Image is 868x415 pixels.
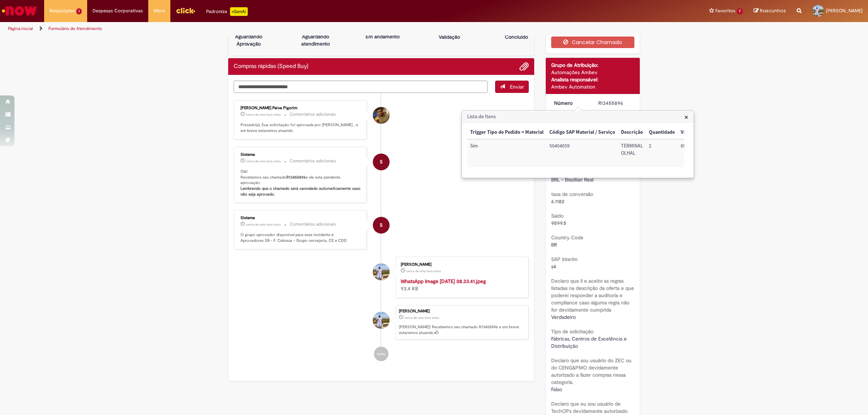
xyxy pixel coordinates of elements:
[176,5,195,16] img: click_logo_yellow_360x200.png
[1,4,38,18] img: ServiceNow
[298,33,333,47] p: Aguardando atendimento
[406,269,441,273] span: cerca de uma hora atrás
[519,62,529,71] button: Adicionar anexos
[551,191,593,197] b: taxa de conversão
[401,278,486,284] a: WhatsApp Image [DATE] 08.33.41.jpeg
[404,316,439,320] span: cerca de uma hora atrás
[380,217,383,234] span: S
[234,93,529,368] ul: Histórico de tíquete
[551,234,583,241] b: Country Code
[241,169,361,197] p: Olá! Recebemos seu chamado e ele esta pendente aprovação.
[366,33,400,40] p: Em andamento
[598,99,632,107] div: R13455896
[684,113,688,121] button: Close
[401,262,521,267] div: [PERSON_NAME]
[551,278,634,313] b: Declaro que li e aceito as regras listadas na descrição da oferta e que poderei responder a audit...
[467,139,546,167] td: Trigger Tipo de Pedido = Material: Sim
[8,26,33,31] a: Página inicial
[467,126,546,139] th: Trigger Tipo de Pedido = Material
[551,76,635,83] div: Analista responsável:
[754,8,786,14] a: Rascunhos
[551,357,631,385] b: Declaro que sou usuário do ZEC ou do CENG&PMO devidamente autorizado a fazer compras nessa catego...
[76,8,82,14] span: 1
[241,153,361,157] div: Sistema
[48,26,102,31] a: Formulário de Atendimento
[551,314,576,320] span: Verdadeiro
[206,7,248,16] div: Padroniza
[549,99,593,107] dt: Número
[93,7,143,14] span: Despesas Corporativas
[373,217,390,234] div: System
[760,7,786,14] span: Rascunhos
[230,7,248,16] p: +GenAi
[154,7,165,14] span: More
[246,159,281,163] time: 28/08/2025 08:53:36
[231,33,266,47] p: Aguardando Aprovação
[495,81,529,93] button: Enviar
[439,33,460,40] p: Validação
[546,139,618,167] td: Código SAP Material / Serviço: 50404659
[551,61,635,69] div: Grupo de Atribuição:
[241,122,361,133] p: Prezado(a), Sua solicitação foi aprovada por [PERSON_NAME] , e em breve estaremos atuando.
[234,63,309,70] h2: Compras rápidas (Speed Buy) Histórico de tíquete
[551,335,628,349] span: Fábricas, Centros de Excelência e Distribuição
[50,7,75,14] span: Requisições
[241,106,361,110] div: [PERSON_NAME] Paiva Pigorim
[462,111,693,123] h3: Lista de Itens
[551,176,593,183] span: BRL - Brazilian Real
[286,175,306,180] b: R13455896
[551,83,635,90] div: Ambev Automation
[646,139,678,167] td: Quantidade: 2
[401,278,521,292] div: 93.4 KB
[618,139,646,167] td: Descrição: TERMINAL OLHAL
[678,139,715,167] td: Valor Unitário: 69,50
[290,158,336,164] small: Comentários adicionais
[246,222,281,227] span: cerca de uma hora atrás
[461,110,694,178] div: Lista de Itens
[551,241,557,248] span: BR
[406,269,441,273] time: 28/08/2025 08:53:17
[234,81,488,93] textarea: Digite sua mensagem aqui...
[678,126,715,139] th: Valor Unitário
[373,264,390,280] div: Gabriel Marcos De Brito Ramos
[551,386,562,393] span: Falso
[241,216,361,220] div: Sistema
[246,159,281,163] span: cerca de uma hora atrás
[234,305,529,340] li: Gabriel Marcos De Brito Ramos
[684,112,688,122] span: ×
[618,126,646,139] th: Descrição
[399,309,525,313] div: [PERSON_NAME]
[290,221,336,227] small: Comentários adicionais
[373,107,390,124] div: Murilo Henrique Dias Paiva Pigorim
[551,256,578,262] b: SAP Interim
[510,84,524,90] span: Enviar
[551,328,593,335] b: Tipo de solicitação
[551,198,564,205] span: 6.1182
[551,213,563,219] b: Saldo
[737,8,743,14] span: 7
[546,126,618,139] th: Código SAP Material / Serviço
[241,186,362,197] b: Lembrando que o chamado será cancelado automaticamente caso não seja aprovado.
[551,37,635,48] button: Cancelar Chamado
[241,232,361,243] p: O grupo aprovador disponível para esse incidente é: Aprovadores SB - F. Cebrasa - Grupo cervejari...
[373,312,390,329] div: Gabriel Marcos De Brito Ramos
[380,153,383,171] span: S
[715,7,735,14] span: Favoritos
[505,33,528,40] p: Concluído
[246,112,281,117] time: 28/08/2025 09:03:11
[404,316,439,320] time: 28/08/2025 08:53:24
[826,8,863,14] span: [PERSON_NAME]
[246,112,281,117] span: cerca de uma hora atrás
[373,154,390,170] div: System
[646,126,678,139] th: Quantidade
[551,69,635,76] div: Automações Ambev
[246,222,281,227] time: 28/08/2025 08:53:33
[399,324,525,335] p: [PERSON_NAME]! Recebemos seu chamado R13455896 e em breve estaremos atuando.
[290,111,336,117] small: Comentários adicionais
[551,263,556,270] span: s4
[551,220,566,226] span: 9599.5
[5,22,573,35] ul: Trilhas de página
